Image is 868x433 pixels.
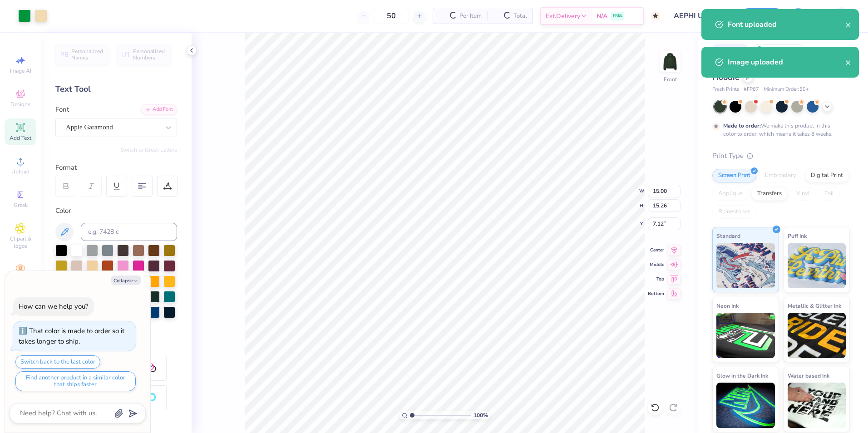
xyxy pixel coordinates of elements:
button: Collapse [111,276,141,285]
div: Text Tool [55,83,177,95]
span: Est. Delivery [546,11,580,21]
div: Applique [712,187,749,201]
div: Digital Print [805,169,849,182]
span: Total [513,11,527,21]
button: close [845,57,852,68]
div: Print Type [712,151,850,161]
div: Vinyl [790,187,816,201]
div: Front [664,75,677,84]
div: Screen Print [712,169,756,182]
span: Image AI [10,67,31,74]
img: Water based Ink [788,383,846,428]
span: Top [648,276,664,282]
div: Format [55,162,178,173]
button: close [845,19,852,30]
img: Front [661,53,679,71]
input: e.g. 7428 c [81,223,177,241]
span: Metallic & Glitter Ink [788,301,841,310]
div: Font uploaded [728,19,845,30]
img: Metallic & Glitter Ink [788,313,846,358]
span: Middle [648,261,664,268]
span: N/A [597,11,607,21]
div: Image uploaded [728,57,845,68]
span: Per Item [459,11,482,21]
button: Switch to Greek Letters [120,146,177,153]
button: Switch back to the last color [15,355,100,369]
input: Untitled Design [667,7,734,25]
input: – – [374,8,409,24]
div: Transfers [751,187,788,201]
span: 100 % [473,411,488,419]
span: Fresh Prints [712,86,739,93]
img: Neon Ink [716,313,775,358]
span: Personalized Numbers [133,48,165,61]
div: Add Font [141,104,177,115]
span: FREE [613,13,622,19]
span: Greek [14,202,28,209]
span: Glow in the Dark Ink [716,371,768,380]
div: How can we help you? [19,302,89,311]
img: Glow in the Dark Ink [716,383,775,428]
span: Designs [10,101,30,108]
div: We make this product in this color to order, which means it takes 8 weeks. [723,122,835,138]
span: Personalized Names [71,48,104,61]
span: Add Text [10,134,31,142]
span: Standard [716,231,740,241]
span: Center [648,247,664,253]
div: Rhinestones [712,205,756,219]
span: Clipart & logos [5,235,36,250]
button: Find another product in a similar color that ships faster [15,371,136,391]
span: Neon Ink [716,301,739,310]
strong: Made to order: [723,122,761,129]
span: Water based Ink [788,371,829,380]
span: Bottom [648,290,664,297]
div: That color is made to order so it takes longer to ship. [19,326,124,346]
span: # FP87 [744,86,759,93]
div: Foil [819,187,840,201]
img: Puff Ink [788,243,846,288]
img: Standard [716,243,775,288]
span: Minimum Order: 50 + [764,86,809,93]
div: Color [55,206,177,216]
div: Embroidery [759,169,802,182]
span: Upload [11,168,30,175]
label: Font [55,104,69,115]
span: Puff Ink [788,231,807,241]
